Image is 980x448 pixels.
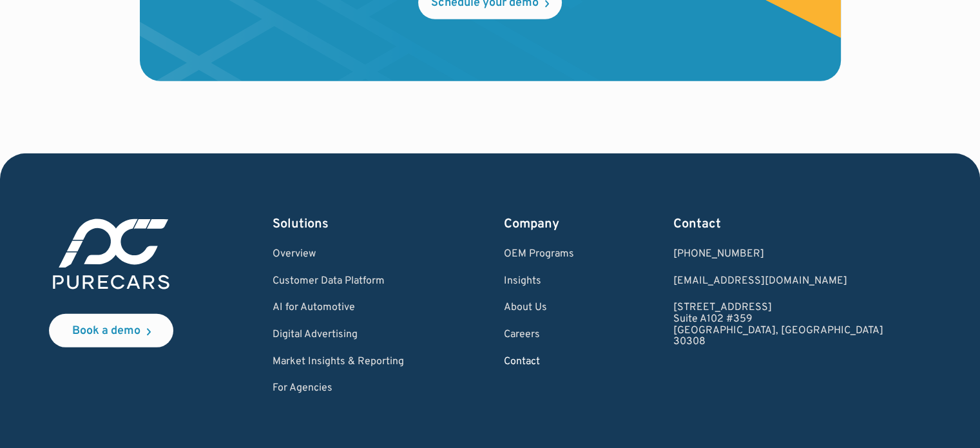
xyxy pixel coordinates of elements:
[673,302,883,347] a: [STREET_ADDRESS]Suite A102 #359[GEOGRAPHIC_DATA], [GEOGRAPHIC_DATA]30308
[673,249,883,260] div: [PHONE_NUMBER]
[503,302,573,314] a: About Us
[673,215,883,233] div: Contact
[49,314,173,347] a: Book a demo
[503,329,573,341] a: Careers
[273,276,404,287] a: Customer Data Platform
[273,383,404,394] a: For Agencies
[273,329,404,341] a: Digital Advertising
[503,276,573,287] a: Insights
[503,356,573,368] a: Contact
[273,302,404,314] a: AI for Automotive
[273,215,404,233] div: Solutions
[273,249,404,260] a: Overview
[503,215,573,233] div: Company
[49,215,173,293] img: purecars logo
[72,326,140,337] div: Book a demo
[673,276,883,287] a: Email us
[503,249,573,260] a: OEM Programs
[273,356,404,368] a: Market Insights & Reporting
